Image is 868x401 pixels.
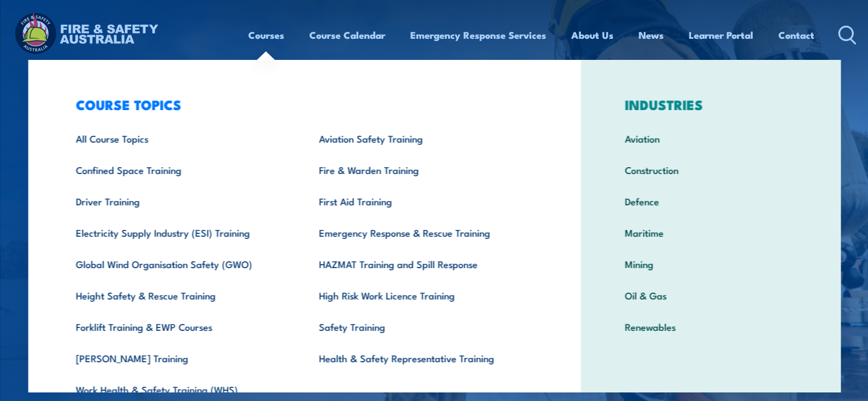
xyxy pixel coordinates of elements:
a: Defence [607,185,814,217]
a: High Risk Work Licence Training [301,280,545,311]
a: Construction [607,154,814,185]
a: Fire & Warden Training [301,154,545,185]
a: Oil & Gas [607,280,814,311]
a: Safety Training [301,311,545,342]
a: Contact [778,20,814,50]
a: All Course Topics [58,123,301,154]
a: First Aid Training [301,185,545,217]
a: Emergency Response & Rescue Training [301,217,545,248]
h3: INDUSTRIES [607,96,814,112]
a: Aviation Safety Training [301,123,545,154]
a: Forklift Training & EWP Courses [58,311,301,342]
a: Courses [248,20,284,50]
a: HAZMAT Training and Spill Response [301,248,545,280]
a: Maritime [607,217,814,248]
a: Course Calendar [309,20,385,50]
a: Confined Space Training [58,154,301,185]
a: Renewables [607,311,814,342]
a: Emergency Response Services [410,20,546,50]
a: Height Safety & Rescue Training [58,280,301,311]
a: Global Wind Organisation Safety (GWO) [58,248,301,280]
a: Learner Portal [689,20,753,50]
a: News [639,20,664,50]
a: Driver Training [58,185,301,217]
a: Electricity Supply Industry (ESI) Training [58,217,301,248]
a: Mining [607,248,814,280]
a: [PERSON_NAME] Training [58,342,301,374]
a: About Us [571,20,613,50]
a: Aviation [607,123,814,154]
h3: COURSE TOPICS [58,96,545,112]
a: Health & Safety Representative Training [301,342,545,374]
